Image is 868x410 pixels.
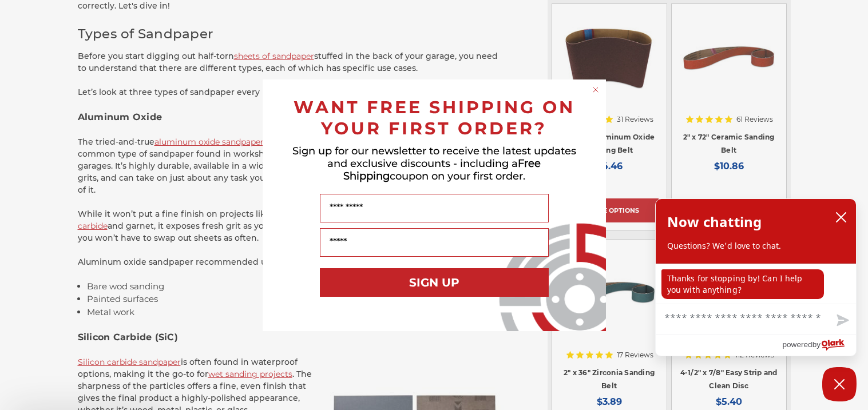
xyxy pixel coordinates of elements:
[343,157,541,182] span: Free Shipping
[590,84,601,95] button: Close dialog
[782,335,856,356] a: Powered by Olark
[822,367,857,401] button: Close Chatbox
[656,264,856,304] div: chat
[827,308,856,334] button: Send message
[667,210,762,233] h2: Now chatting
[294,97,575,139] span: WANT FREE SHIPPING ON YOUR FIRST ORDER?
[661,269,824,299] p: Thanks for stopping by! Can I help you with anything?
[655,198,857,356] div: olark chatbox
[292,145,576,182] span: Sign up for our newsletter to receive the latest updates and exclusive discounts - including a co...
[782,337,812,352] span: powered
[320,268,549,297] button: SIGN UP
[832,209,850,226] button: close chatbox
[667,240,845,252] p: Questions? We'd love to chat.
[812,337,821,352] span: by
